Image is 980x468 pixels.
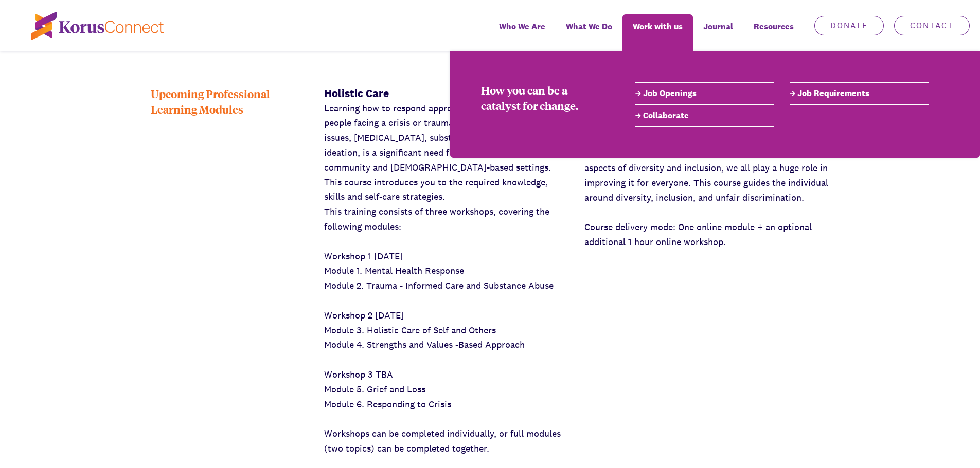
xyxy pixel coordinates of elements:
[31,12,164,40] img: korus-connect%2Fc5177985-88d5-491d-9cd7-4a1febad1357_logo.svg
[635,109,774,122] a: Collaborate
[566,19,612,34] span: What We Do
[622,14,693,51] a: Work with us
[324,382,569,397] p: Module 5. Grief and Loss
[324,278,569,323] p: Module 2. Trauma - Informed Care and Substance Abuse Workshop 2 [DATE]
[584,117,829,250] p: Diversity in Schools, the community and in the work place is fundamental to social, economic, and...
[703,19,733,34] span: Journal
[556,14,622,51] a: What We Do
[635,87,774,100] a: Job Openings
[324,86,569,101] div: Holistic Care
[790,87,929,100] a: Job Requirements
[324,323,569,338] p: Module 3. Holistic Care of Self and Others
[324,338,569,382] p: Module 4. Strengths and Values -Based Approach Workshop 3 TBA
[481,82,604,113] div: How you can be a catalyst for change.
[324,411,569,456] p: Workshops can be completed individually, or full modules (two topics) can be completed together.
[324,101,569,205] p: Learning how to respond appropriately to the needs of people facing a crisis or trauma related to...
[894,16,970,35] a: Contact
[324,204,569,264] p: This training consists of three workshops, covering the following modules: Workshop 1 [DATE]
[499,19,545,34] span: Who We Are
[814,16,884,35] a: Donate
[489,14,556,51] a: Who We Are
[324,397,569,412] p: Module 6. Responding to Crisis
[693,14,743,51] a: Journal
[743,14,804,51] div: Resources
[633,19,683,34] span: Work with us
[324,264,569,278] p: Module 1. Mental Health Response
